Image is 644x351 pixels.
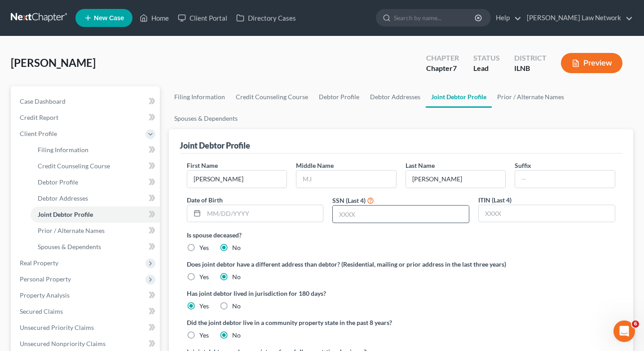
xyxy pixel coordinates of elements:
[13,303,160,320] a: Secured Claims
[394,9,476,26] input: Search by name...
[38,211,93,218] span: Joint Debtor Profile
[332,196,366,205] label: SSN (Last 4)
[38,162,110,170] span: Credit Counseling Course
[20,114,58,121] span: Credit Report
[20,291,70,299] span: Property Analysis
[187,161,218,170] label: First Name
[479,205,615,222] input: XXXX
[13,287,160,303] a: Property Analysis
[187,318,616,327] label: Did the joint debtor live in a community property state in the past 8 years?
[199,243,209,252] label: Yes
[561,53,622,73] button: Preview
[187,259,616,269] label: Does joint debtor have a different address than debtor? (Residential, mailing or prior address in...
[204,205,323,222] input: MM/DD/YYYY
[13,320,160,336] a: Unsecured Priority Claims
[169,86,230,108] a: Filing Information
[31,206,160,223] a: Joint Debtor Profile
[199,272,209,281] label: Yes
[478,195,512,205] label: ITIN (Last 4)
[31,142,160,158] a: Filing Information
[406,171,506,188] input: --
[515,171,615,188] input: --
[20,340,106,347] span: Unsecured Nonpriority Claims
[453,64,457,72] span: 7
[13,93,160,110] a: Case Dashboard
[11,56,96,69] span: [PERSON_NAME]
[365,86,426,108] a: Debtor Addresses
[38,178,78,186] span: Debtor Profile
[180,140,250,151] div: Joint Debtor Profile
[38,146,88,154] span: Filing Information
[613,320,635,342] iframe: Intercom live chat
[296,171,396,188] input: M.I
[20,97,66,105] span: Case Dashboard
[232,272,241,281] label: No
[232,243,241,252] label: No
[20,130,57,137] span: Client Profile
[514,53,547,63] div: District
[232,302,241,311] label: No
[187,230,616,240] label: Is spouse deceased?
[13,110,160,126] a: Credit Report
[187,289,616,298] label: Has joint debtor lived in jurisdiction for 180 days?
[473,63,500,74] div: Lead
[169,108,243,129] a: Spouses & Dependents
[135,10,173,26] a: Home
[20,307,63,315] span: Secured Claims
[426,53,459,63] div: Chapter
[31,174,160,190] a: Debtor Profile
[31,239,160,255] a: Spouses & Dependents
[20,324,94,331] span: Unsecured Priority Claims
[491,10,521,26] a: Help
[522,10,633,26] a: [PERSON_NAME] Law Network
[20,259,58,267] span: Real Property
[199,331,209,340] label: Yes
[232,10,300,26] a: Directory Cases
[333,206,469,223] input: XXXX
[232,331,241,340] label: No
[515,161,531,170] label: Suffix
[31,190,160,206] a: Debtor Addresses
[514,63,547,74] div: ILNB
[473,53,500,63] div: Status
[31,158,160,174] a: Credit Counseling Course
[173,10,232,26] a: Client Portal
[230,86,313,108] a: Credit Counseling Course
[38,194,88,202] span: Debtor Addresses
[199,302,209,311] label: Yes
[94,15,124,22] span: New Case
[187,171,287,188] input: --
[296,161,334,170] label: Middle Name
[313,86,365,108] a: Debtor Profile
[187,195,223,205] label: Date of Birth
[20,275,71,283] span: Personal Property
[632,320,639,328] span: 6
[38,227,105,234] span: Prior / Alternate Names
[406,161,435,170] label: Last Name
[492,86,569,108] a: Prior / Alternate Names
[38,243,101,250] span: Spouses & Dependents
[426,86,492,108] a: Joint Debtor Profile
[31,223,160,239] a: Prior / Alternate Names
[426,63,459,74] div: Chapter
